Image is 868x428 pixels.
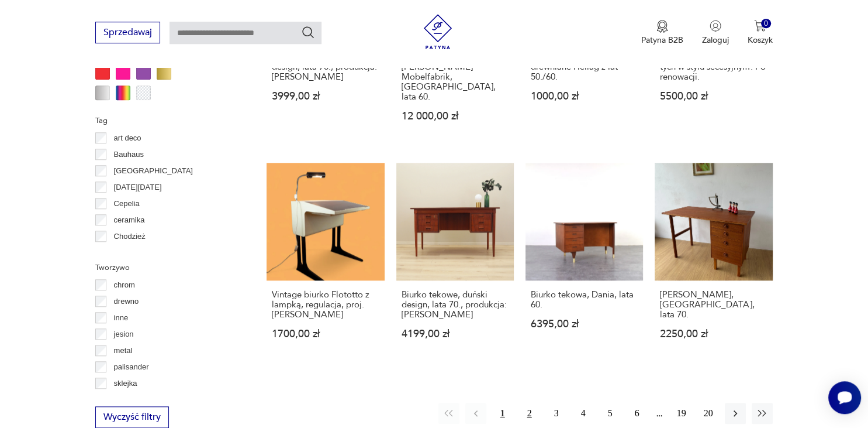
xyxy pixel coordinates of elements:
[641,35,683,46] p: Patyna B2B
[573,403,594,424] button: 4
[660,52,767,82] h3: Antyczne biurko z lat 20-tych w stylu secesyjnym. Po renowacji.
[671,403,692,424] button: 19
[761,19,771,29] div: 0
[531,290,638,310] h3: Biurko tekowa, Dania, lata 60.
[492,403,513,424] button: 1
[402,329,509,339] p: 4199,00 zł
[546,403,567,424] button: 3
[660,329,767,339] p: 2250,00 zł
[531,319,638,329] p: 6395,00 zł
[272,91,379,101] p: 3999,00 zł
[114,377,137,390] p: sklejka
[272,329,379,339] p: 1700,00 zł
[641,20,683,46] a: Ikona medaluPatyna B2B
[396,163,514,362] a: Biurko tekowe, duński design, lata 70., produkcja: DaniaBiurko tekowe, duński design, lata 70., p...
[702,35,729,46] p: Zaloguj
[114,230,146,243] p: Chodzież
[114,311,129,324] p: inne
[95,406,169,428] button: Wyczyść filtry
[114,165,193,177] p: [GEOGRAPHIC_DATA]
[114,197,140,210] p: Cepelia
[267,163,384,362] a: Vintage biurko Flototto z lampką, regulacja, proj. Luigi ColaniVintage biurko Flototto z lampką, ...
[114,295,139,308] p: drewno
[114,132,141,145] p: art deco
[828,381,861,414] iframe: Smartsupp widget button
[272,290,379,320] h3: Vintage biurko Flototto z lampką, regulacja, proj. [PERSON_NAME]
[655,163,772,362] a: Biurko, Skandynawia, lata 70.[PERSON_NAME], [GEOGRAPHIC_DATA], lata 70.2250,00 zł
[114,214,145,227] p: ceramika
[114,181,162,194] p: [DATE][DATE]
[402,290,509,320] h3: Biurko tekowe, duński design, lata 70., produkcja: [PERSON_NAME]
[525,163,643,362] a: Biurko tekowa, Dania, lata 60.Biurko tekowa, Dania, lata 60.6395,00 zł
[114,361,149,374] p: palisander
[402,52,509,102] h3: Tekowe Biurko, [PERSON_NAME] Mobelfabrik, [GEOGRAPHIC_DATA], lata 60.
[402,111,509,121] p: 12 000,00 zł
[702,20,729,46] button: Zaloguj
[95,29,160,37] a: Sprzedawaj
[114,246,143,259] p: Ćmielów
[114,344,133,357] p: metal
[531,52,638,82] h3: Stolik, [PERSON_NAME] drewniane Heilag z lat 50./60.
[627,403,648,424] button: 6
[95,22,160,43] button: Sprzedawaj
[660,91,767,101] p: 5500,00 zł
[641,20,683,46] button: Patyna B2B
[420,14,455,49] img: Patyna - sklep z meblami i dekoracjami vintage
[600,403,621,424] button: 5
[95,114,238,127] p: Tag
[519,403,540,424] button: 2
[114,328,134,341] p: jesion
[531,91,638,101] p: 1000,00 zł
[748,20,773,46] button: 0Koszyk
[114,148,144,161] p: Bauhaus
[698,403,719,424] button: 20
[95,261,238,274] p: Tworzywo
[710,20,721,32] img: Ikonka użytkownika
[748,35,773,46] p: Koszyk
[656,20,668,33] img: Ikona medalu
[660,290,767,320] h3: [PERSON_NAME], [GEOGRAPHIC_DATA], lata 70.
[754,20,766,32] img: Ikona koszyka
[114,393,132,406] p: szkło
[272,52,379,82] h3: Biurko tekowe, duński design, lata 70., produkcja: [PERSON_NAME]
[114,279,135,292] p: chrom
[301,25,315,39] button: Szukaj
